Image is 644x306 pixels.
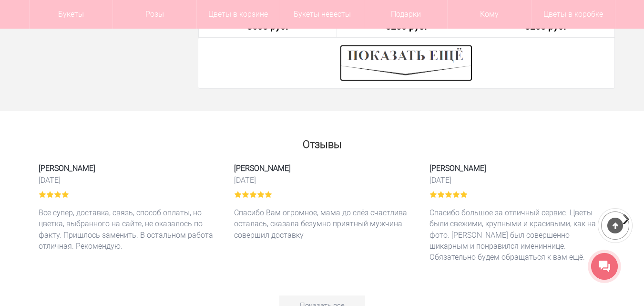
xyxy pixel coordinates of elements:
[29,134,615,150] h2: Отзывы
[39,207,215,252] p: Все супер, доставка, связь, способ оплаты, но цветка, выбранного на сайте, не оказалось по факту....
[429,163,606,174] span: [PERSON_NAME]
[39,175,215,185] time: [DATE]
[234,207,410,241] p: Спасибо Вам огромное, мама до слёз счастлива осталась, сказала безумно приятный мужчина совершил ...
[429,175,606,185] time: [DATE]
[234,163,410,174] span: [PERSON_NAME]
[234,175,410,185] time: [DATE]
[622,203,630,231] span: Next
[340,59,472,66] a: Показать ещё
[39,163,215,174] span: [PERSON_NAME]
[340,45,472,81] img: Показать ещё
[429,207,606,263] p: Спасибо большое за отличный сервис. Цветы были свежими, крупными и красивыми, как на фото. [PERSO...
[343,21,470,31] a: 5230 руб.
[205,21,331,31] a: 3600 руб.
[482,21,609,31] a: 3235 руб.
